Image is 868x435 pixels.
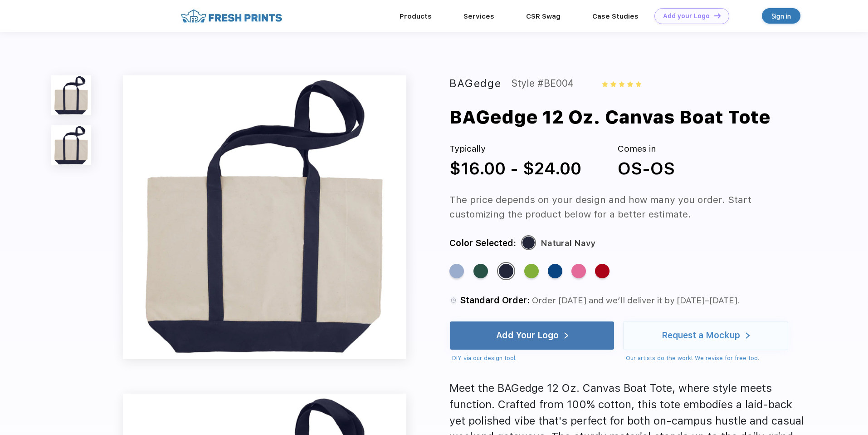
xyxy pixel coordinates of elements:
div: Color Selected: [449,236,516,251]
a: Sign in [762,8,800,24]
img: func=resize&h=100 [51,75,91,115]
div: DIY via our design tool. [452,354,614,363]
img: DT [714,13,721,18]
img: standard order [449,296,458,304]
img: func=resize&h=100 [51,125,91,165]
div: Add your Logo [663,12,710,20]
div: Natural Red [595,264,610,278]
img: white arrow [746,332,750,339]
div: Natural Pink [571,264,586,278]
div: Natural Lime [524,264,539,278]
div: Style #BE004 [511,75,574,92]
span: Order [DATE] and we’ll deliver it by [DATE]–[DATE]. [532,295,740,306]
img: yellow_star.svg [610,81,616,87]
div: $16.00 - $24.00 [449,156,581,181]
img: func=resize&h=640 [123,75,406,359]
img: yellow_star.svg [636,81,641,87]
div: Sign in [771,11,791,21]
div: Request a Mockup [662,331,740,340]
div: Natural Forest [473,264,488,278]
div: Natural Navy [541,236,595,251]
a: Products [400,12,432,20]
img: yellow_star.svg [627,81,633,87]
div: Natural Light Blue [449,264,464,278]
img: white arrow [564,332,568,339]
div: The price depends on your design and how many you order. Start customizing the product below for ... [449,193,805,222]
div: BAGedge [449,75,501,92]
img: yellow_star.svg [619,81,624,87]
div: Typically [449,143,581,156]
img: yellow_star.svg [602,81,608,87]
span: Standard Order: [460,295,530,306]
div: Our artists do the work! We revise for free too. [626,354,788,363]
img: fo%20logo%202.webp [178,8,285,24]
div: Natural Navy [499,264,513,278]
div: BAGedge 12 Oz. Canvas Boat Tote [449,104,770,131]
div: Add Your Logo [496,331,559,340]
div: OS-OS [618,156,675,181]
div: Comes in [618,143,675,156]
div: Natural Royal [548,264,562,278]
